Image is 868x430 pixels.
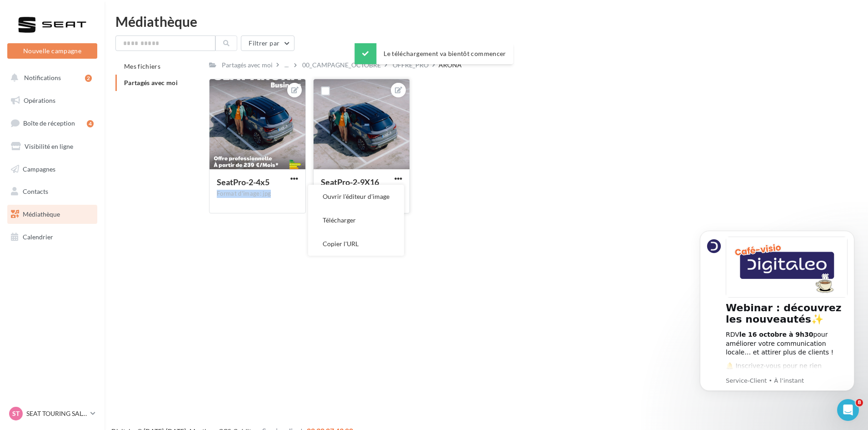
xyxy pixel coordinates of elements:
[5,160,99,179] a: Campagnes
[321,177,379,187] span: SeatPro-2-9X16
[856,399,863,406] span: 8
[26,409,87,418] p: SEAT TOURING SALON
[354,43,513,64] div: Le téléchargement va bientôt commencer
[308,185,404,208] button: Ouvrir l'éditeur d'image
[87,120,94,127] div: 4
[23,119,75,127] span: Boîte de réception
[12,409,20,418] span: ST
[23,165,55,172] span: Campagnes
[23,233,53,241] span: Calendrier
[837,399,859,421] iframe: Intercom live chat
[217,190,298,198] div: Format d'image: jpg
[5,91,99,110] a: Opérations
[25,142,73,150] span: Visibilité en ligne
[24,96,55,104] span: Opérations
[23,210,60,218] span: Médiathèque
[5,182,99,201] a: Contacts
[5,228,99,247] a: Calendrier
[24,74,61,81] span: Notifications
[23,187,48,195] span: Contacts
[5,113,99,133] a: Boîte de réception4
[5,137,99,156] a: Visibilité en ligne
[124,62,160,70] span: Mes fichiers
[308,232,404,256] button: Copier l'URL
[7,405,97,422] a: ST SEAT TOURING SALON
[124,79,178,86] span: Partagés avec moi
[241,35,294,51] button: Filtrer par
[217,177,269,187] span: SeatPro-2-4x5
[5,205,99,224] a: Médiathèque
[5,68,95,87] button: Notifications 2
[7,43,97,59] button: Nouvelle campagne
[222,61,273,70] div: Partagés avec moi
[686,219,868,425] iframe: Intercom notifications message
[308,208,404,232] button: Télécharger
[302,61,381,70] div: 00_CAMPAGNE_OCTOBRE
[85,75,92,82] div: 2
[115,15,857,28] div: Médiathèque
[283,59,290,71] div: ...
